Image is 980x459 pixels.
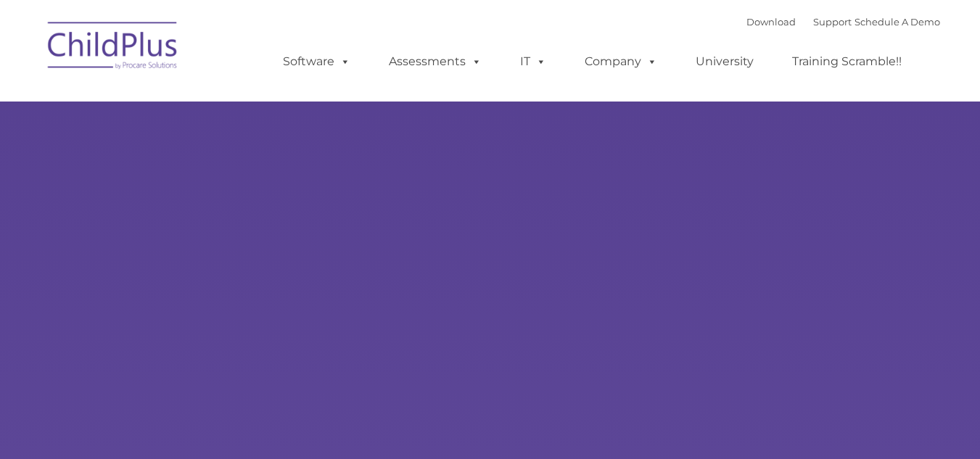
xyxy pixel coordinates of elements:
a: Support [813,16,852,28]
a: IT [506,47,561,76]
a: Training Scramble!! [778,47,916,76]
a: University [681,47,768,76]
font: | [746,16,940,28]
a: Schedule A Demo [855,16,940,28]
a: Company [570,47,672,76]
img: ChildPlus by Procare Solutions [41,12,186,84]
a: Download [746,16,796,28]
a: Assessments [374,47,496,76]
a: Software [268,47,365,76]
